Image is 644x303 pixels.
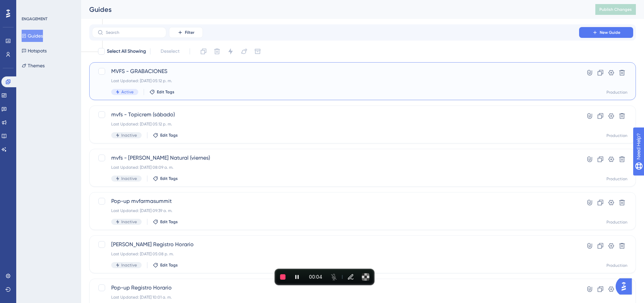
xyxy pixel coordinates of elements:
button: Themes [22,60,45,72]
span: Deselect [161,47,180,55]
span: Publish Changes [599,7,632,12]
span: Inactive [121,219,137,225]
span: [PERSON_NAME] Registro Horario [111,240,560,249]
iframe: UserGuiding AI Assistant Launcher [616,276,636,297]
button: Filter [169,27,203,38]
div: Production [606,176,627,182]
button: Guides [22,30,43,42]
span: Edit Tags [160,133,178,138]
div: Production [606,90,627,95]
span: mvfs - Topicrem (sábado) [111,111,560,119]
button: New Guide [579,27,633,38]
span: MVFS - GRABACIONES [111,67,560,75]
div: Production [606,219,627,225]
div: Last Updated: [DATE] 05:12 p. m. [111,121,560,127]
button: Edit Tags [149,89,174,95]
span: Select All Showing [107,47,146,55]
button: Edit Tags [153,262,178,268]
div: Last Updated: [DATE] 08:09 a. m. [111,165,560,170]
button: Edit Tags [153,133,178,138]
span: Inactive [121,262,137,268]
div: ENGAGEMENT [22,16,47,22]
button: Publish Changes [595,4,636,15]
span: Edit Tags [157,89,174,95]
span: New Guide [600,30,620,35]
div: Last Updated: [DATE] 05:08 p. m. [111,251,560,257]
span: Filter [185,30,194,35]
span: Edit Tags [160,176,178,181]
span: Pop-up Registro Horario [111,284,560,292]
div: Last Updated: [DATE] 10:01 a. m. [111,295,560,300]
button: Deselect [154,45,186,57]
button: Edit Tags [153,219,178,225]
div: Last Updated: [DATE] 09:39 a. m. [111,208,560,213]
div: Production [606,133,627,138]
span: Edit Tags [160,219,178,225]
span: mvfs - [PERSON_NAME] Natural (viernes) [111,154,560,162]
input: Search [106,30,161,35]
button: Hotspots [22,45,47,57]
span: Inactive [121,176,137,181]
div: Guides [89,5,578,14]
div: Production [606,263,627,268]
span: Edit Tags [160,262,178,268]
span: Active [121,89,134,95]
span: Inactive [121,133,137,138]
div: Last Updated: [DATE] 05:12 p. m. [111,78,560,84]
span: Pop-up mvfarmasummit [111,197,560,205]
span: Need Help? [16,2,42,10]
button: Edit Tags [153,176,178,181]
